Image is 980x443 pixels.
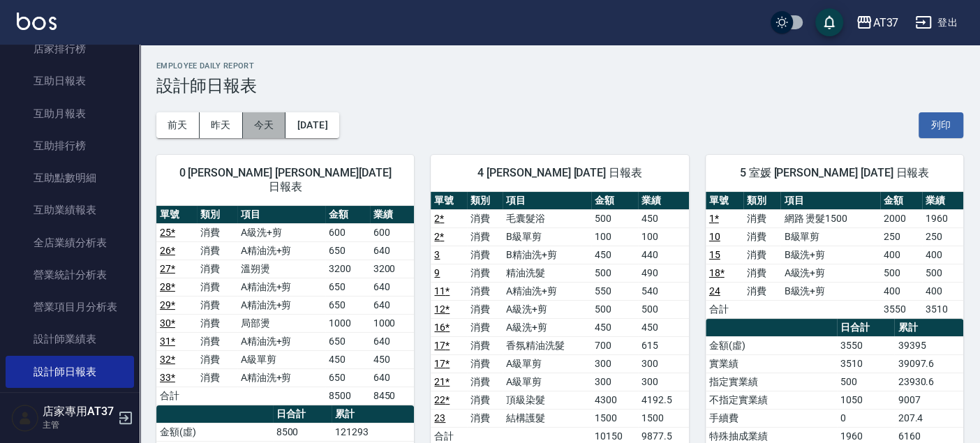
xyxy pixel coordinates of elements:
td: A精油洗+剪 [237,368,325,386]
td: 250 [880,227,921,246]
td: 精油洗髮 [503,264,591,282]
td: 650 [325,332,370,350]
td: B精油洗+剪 [503,246,591,264]
td: 300 [591,354,638,373]
td: 600 [325,223,370,241]
td: A級單剪 [503,354,591,373]
td: 4300 [591,391,638,409]
a: 3 [434,249,440,260]
td: 400 [880,246,921,264]
td: B級洗+剪 [780,246,880,264]
button: save [815,8,843,36]
td: 8450 [370,386,415,405]
th: 日合計 [837,319,895,337]
td: 450 [325,350,370,368]
td: A精油洗+剪 [237,241,325,260]
td: 不指定實業績 [706,391,837,409]
td: 消費 [467,264,503,282]
td: 金額(虛) [706,336,837,354]
td: 消費 [197,368,237,386]
img: Person [11,404,39,432]
td: A級洗+剪 [780,264,880,282]
td: 消費 [197,241,237,260]
th: 業績 [370,206,415,224]
a: 互助日報表 [6,65,134,97]
td: 消費 [743,246,781,264]
th: 單號 [156,206,197,224]
td: 440 [638,246,689,264]
td: 500 [837,373,895,391]
td: 650 [325,241,370,260]
td: 消費 [743,227,781,246]
td: 450 [370,350,415,368]
th: 項目 [503,192,591,210]
td: 1960 [922,209,963,227]
td: B級洗+剪 [780,282,880,300]
a: 營業項目月分析表 [6,291,134,323]
th: 累計 [332,405,414,423]
td: 消費 [467,318,503,336]
td: 23930.6 [894,373,963,391]
td: 650 [325,278,370,296]
td: 香氛精油洗髮 [503,336,591,354]
td: 消費 [743,264,781,282]
td: 500 [638,300,689,318]
td: 600 [370,223,415,241]
td: 8500 [273,423,332,441]
table: a dense table [706,192,963,319]
a: 全店業績分析表 [6,227,134,259]
td: 局部燙 [237,314,325,332]
td: 消費 [467,373,503,391]
a: 15 [709,249,720,260]
span: 5 室媛 [PERSON_NAME] [DATE] 日報表 [722,166,946,180]
td: 合計 [156,386,197,405]
td: 消費 [197,223,237,241]
th: 類別 [467,192,503,210]
td: 100 [591,227,638,246]
td: 頂級染髮 [503,391,591,409]
button: [DATE] [285,112,339,138]
td: A精油洗+剪 [237,296,325,314]
th: 金額 [325,206,370,224]
td: 500 [880,264,921,282]
td: 450 [638,209,689,227]
a: 互助點數明細 [6,162,134,194]
td: 3550 [880,300,921,318]
th: 業績 [638,192,689,210]
a: 店家排行榜 [6,33,134,65]
td: 3510 [837,354,895,373]
td: 消費 [197,260,237,278]
th: 單號 [706,192,743,210]
td: 1050 [837,391,895,409]
td: A級洗+剪 [503,300,591,318]
td: 手續費 [706,409,837,427]
td: 消費 [467,282,503,300]
td: 640 [370,296,415,314]
td: 1000 [325,314,370,332]
a: 9 [434,267,440,278]
td: 毛囊髮浴 [503,209,591,227]
td: 消費 [467,336,503,354]
td: 網路 燙髮1500 [780,209,880,227]
td: 消費 [467,246,503,264]
th: 金額 [880,192,921,210]
td: 39097.6 [894,354,963,373]
th: 項目 [237,206,325,224]
td: 39395 [894,336,963,354]
td: 消費 [197,350,237,368]
th: 類別 [197,206,237,224]
h3: 設計師日報表 [156,76,963,96]
td: B級單剪 [780,227,880,246]
td: 9007 [894,391,963,409]
td: 消費 [197,296,237,314]
h2: Employee Daily Report [156,61,963,70]
td: 500 [922,264,963,282]
button: 列印 [919,112,963,138]
td: 8500 [325,386,370,405]
a: 互助排行榜 [6,130,134,162]
button: AT37 [850,8,904,37]
td: 1500 [591,409,638,427]
td: 400 [880,282,921,300]
td: 450 [638,318,689,336]
td: 實業績 [706,354,837,373]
